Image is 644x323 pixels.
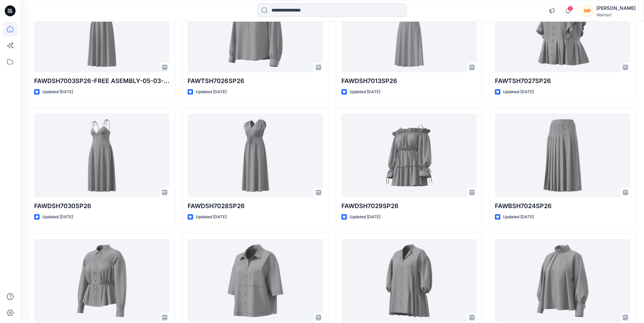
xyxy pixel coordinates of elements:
p: FAWDSH7003SP26-FREE ASEMBLY-05-03-25 [34,76,169,86]
p: FAWDSH7029SP26 [341,201,477,211]
p: FAWTSH7027SP26 [495,76,630,86]
p: FAWDSH7028SP26 [188,201,323,211]
a: FAWDSH7029SP26 [341,114,477,197]
p: Updated [DATE] [42,88,73,96]
p: FAWBSH7024SP26 [495,201,630,211]
a: FAWTSH7016SP26 [34,239,169,323]
div: [PERSON_NAME] [596,4,636,12]
div: Walmart [596,12,636,17]
p: Updated [DATE] [503,214,534,221]
p: Updated [DATE] [503,88,534,96]
p: Updated [DATE] [196,88,226,96]
a: FAWTSH7025SP26 [188,239,323,323]
span: 2 [568,6,573,11]
a: FAWDSH7030SP26 [34,114,169,197]
p: Updated [DATE] [196,214,226,221]
a: FAWDSH7028SP26 [188,114,323,197]
p: FAWTSH7026SP26 [188,76,323,86]
a: FAWBSH7024SP26 [495,114,630,197]
p: FAWDSH7013SP26 [341,76,477,86]
p: Updated [DATE] [350,88,380,96]
p: Updated [DATE] [350,214,380,221]
p: Updated [DATE] [42,214,73,221]
p: FAWDSH7030SP26 [34,201,169,211]
div: NP [581,5,594,17]
a: SCWTSH6002SP26 [495,239,630,323]
a: SCWTSH6004SP26 [341,239,477,323]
